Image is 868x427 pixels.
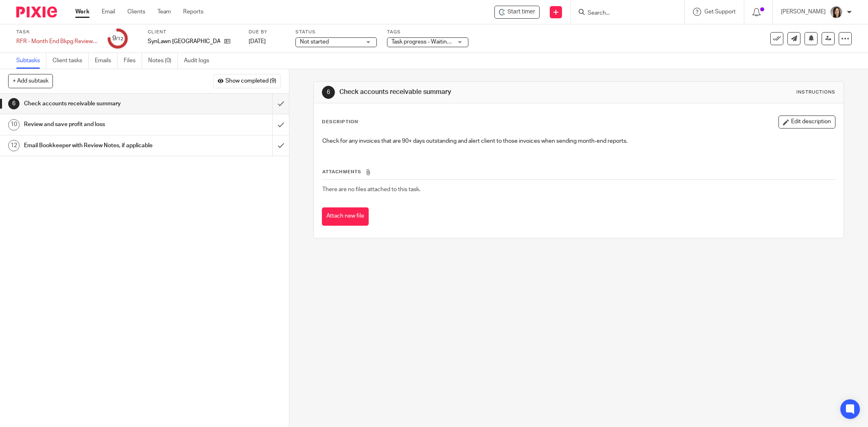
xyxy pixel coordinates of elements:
img: Pixie [16,7,57,17]
label: Status [295,29,377,35]
a: Audit logs [184,53,215,69]
span: Start timer [507,8,535,16]
label: Task [16,29,98,35]
span: [DATE] [249,39,266,44]
input: Search [587,10,660,17]
a: Email [102,8,115,16]
label: Due by [249,29,285,35]
p: [PERSON_NAME] [781,8,826,16]
div: 9 [112,34,123,43]
p: Check for any invoices that are 90+ days outstanding and alert client to those invoices when send... [322,137,835,145]
button: + Add subtask [8,74,53,88]
small: /12 [116,37,123,41]
span: Show completed (9) [225,78,276,85]
a: Reports [183,8,203,16]
a: Notes (0) [148,53,178,69]
img: Danielle%20photo.jpg [830,6,843,19]
a: Clients [127,8,145,16]
div: Instructions [796,89,835,96]
div: SynLawn Vancouver Island - RFR - Month End Bkpg Review - July - Email Chrissy [494,6,540,19]
div: 10 [8,119,20,131]
p: SynLawn [GEOGRAPHIC_DATA] [148,37,220,46]
label: Tags [387,29,468,35]
div: 6 [322,86,335,99]
div: 12 [8,140,20,151]
a: Files [124,53,142,69]
a: Client tasks [52,53,89,69]
button: Attach new file [322,207,369,226]
h1: Check accounts receivable summary [339,88,596,96]
a: Subtasks [16,53,46,69]
div: RFR - Month End Bkpg Review - July - Email [PERSON_NAME] [16,37,98,46]
span: Task progress - Waiting for client response + 2 [391,39,508,45]
div: RFR - Month End Bkpg Review - July - Email Chrissy [16,37,98,46]
button: Edit description [778,115,835,129]
span: Not started [300,39,329,45]
h1: Email Bookkeeper with Review Notes, if applicable [24,139,184,152]
span: Attachments [322,170,361,174]
span: There are no files attached to this task. [322,187,420,192]
p: Description [322,119,358,125]
a: Emails [95,53,118,69]
label: Client [148,29,238,35]
a: Work [75,8,90,16]
div: 6 [8,98,20,109]
span: Get Support [704,9,736,15]
h1: Check accounts receivable summary [24,98,184,110]
a: Team [157,8,171,16]
h1: Review and save profit and loss [24,118,184,131]
button: Show completed (9) [213,74,281,88]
